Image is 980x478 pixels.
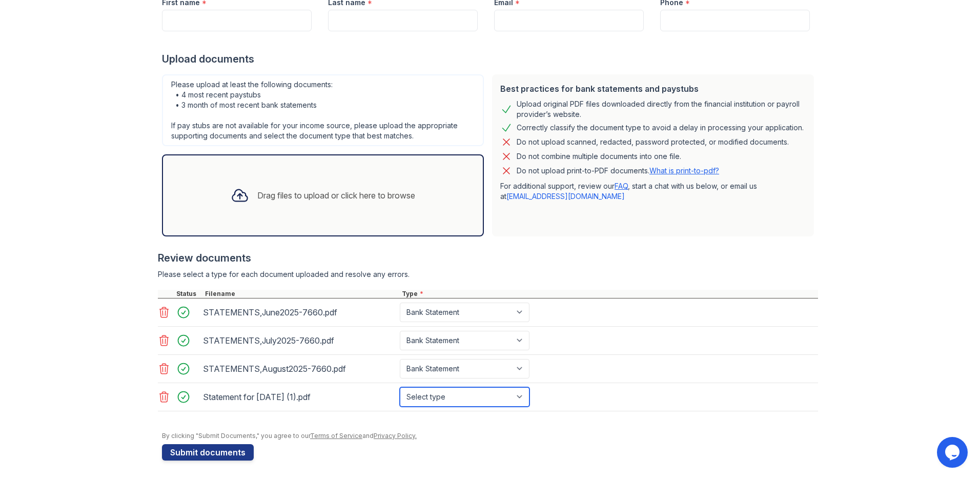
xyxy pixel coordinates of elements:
div: Do not upload scanned, redacted, password protected, or modified documents. [517,136,789,148]
div: Best practices for bank statements and paystubs [500,83,806,95]
div: Upload documents [162,52,818,66]
a: Terms of Service [310,432,362,440]
a: Privacy Policy. [374,432,417,440]
div: Filename [203,290,400,298]
a: [EMAIL_ADDRESS][DOMAIN_NAME] [506,192,625,201]
div: Please select a type for each document uploaded and resolve any errors. [158,269,818,280]
div: Review documents [158,251,818,265]
div: STATEMENTS,July2025-7660.pdf [203,332,396,349]
a: What is print-to-pdf? [649,166,719,175]
div: Statement for [DATE] (1).pdf [203,389,396,405]
div: Please upload at least the following documents: • 4 most recent paystubs • 3 month of most recent... [162,74,484,146]
div: STATEMENTS,August2025-7660.pdf [203,361,396,377]
div: Do not combine multiple documents into one file. [517,150,681,163]
div: Status [174,290,203,298]
p: For additional support, review our , start a chat with us below, or email us at [500,181,806,202]
div: By clicking "Submit Documents," you agree to our and [162,432,818,440]
a: FAQ [615,182,628,190]
div: STATEMENTS,June2025-7660.pdf [203,304,396,321]
p: Do not upload print-to-PDF documents. [517,166,719,176]
div: Drag files to upload or click here to browse [257,189,415,202]
div: Type [400,290,818,298]
div: Upload original PDF files downloaded directly from the financial institution or payroll provider’... [517,99,806,120]
button: Submit documents [162,444,254,461]
div: Correctly classify the document type to avoid a delay in processing your application. [517,122,804,134]
iframe: chat widget [937,437,970,468]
